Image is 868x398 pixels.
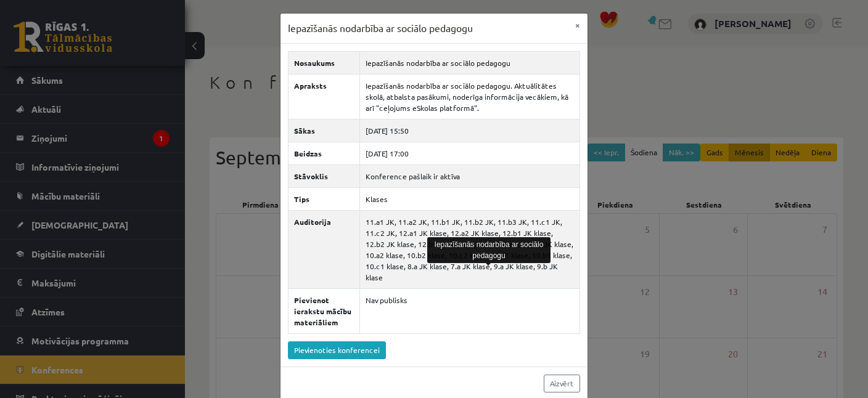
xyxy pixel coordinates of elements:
th: Pievienot ierakstu mācību materiāliem [289,288,360,333]
h3: Iepazīšanās nodarbība ar sociālo pedagogu [288,21,473,36]
th: Auditorija [289,210,360,288]
th: Sākas [289,119,360,142]
th: Nosaukums [289,51,360,74]
td: [DATE] 17:00 [360,142,580,164]
th: Tips [289,187,360,210]
th: Stāvoklis [289,164,360,187]
td: Klases [360,187,580,210]
td: [DATE] 15:50 [360,119,580,142]
button: × [568,14,588,37]
a: Aizvērt [544,375,580,392]
td: Iepazīšanās nodarbība ar sociālo pedagogu [360,51,580,74]
div: Iepazīšanās nodarbība ar sociālo pedagogu [427,237,551,263]
a: Pievienoties konferencei [288,341,386,359]
td: 11.a1 JK, 11.a2 JK, 11.b1 JK, 11.b2 JK, 11.b3 JK, 11.c1 JK, 11.c2 JK, 12.a1 JK klase, 12.a2 JK kl... [360,210,580,288]
td: Konference pašlaik ir aktīva [360,164,580,187]
td: Iepazīšanās nodarbība ar sociālo pedagogu. Aktuālitātes skolā, atbalsta pasākumi, noderīga inform... [360,74,580,119]
td: Nav publisks [360,288,580,333]
th: Beidzas [289,142,360,164]
th: Apraksts [289,74,360,119]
